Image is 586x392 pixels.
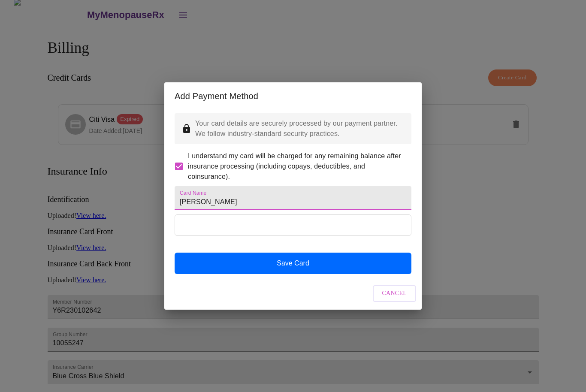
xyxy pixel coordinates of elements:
span: Cancel [382,288,407,299]
button: Cancel [373,285,417,302]
button: Save Card [175,253,411,274]
p: Your card details are securely processed by our payment partner. We follow industry-standard secu... [195,118,405,139]
iframe: Secure Credit Card Form [175,215,411,235]
h2: Add Payment Method [175,89,411,103]
span: I understand my card will be charged for any remaining balance after insurance processing (includ... [188,151,405,182]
